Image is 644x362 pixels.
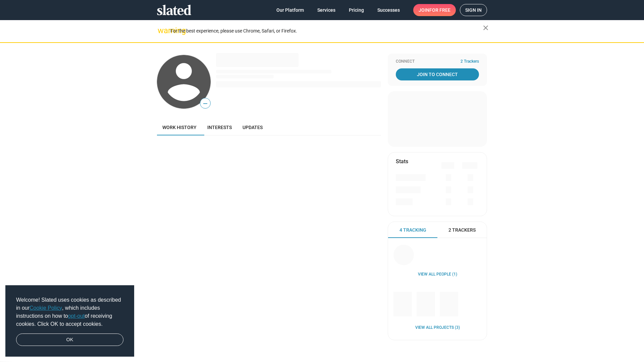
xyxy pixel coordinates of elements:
a: Successes [372,4,405,16]
span: Successes [377,4,400,16]
a: Updates [237,119,268,135]
span: 2 Trackers [461,59,479,64]
span: — [200,99,210,108]
span: Welcome! Slated uses cookies as described in our , which includes instructions on how to of recei... [16,296,123,328]
span: Join To Connect [397,68,478,80]
span: 4 Tracking [399,227,426,233]
a: Work history [157,119,202,135]
a: Interests [202,119,237,135]
a: Joinfor free [413,4,456,16]
a: dismiss cookie message [16,334,123,346]
span: 2 Trackers [448,227,476,233]
a: View all Projects (3) [415,325,460,330]
a: opt-out [68,313,85,319]
span: Updates [243,125,263,130]
span: Sign in [465,4,482,16]
mat-icon: warning [158,26,166,35]
a: View all People (1) [418,272,457,277]
mat-icon: close [482,24,490,32]
a: Sign in [460,4,487,16]
a: Pricing [343,4,369,16]
span: Work history [162,125,197,130]
a: Our Platform [271,4,309,16]
a: Join To Connect [396,68,479,80]
span: for free [429,4,450,16]
div: Connect [396,59,479,64]
a: Services [312,4,341,16]
div: cookieconsent [5,285,134,357]
span: Interests [207,125,232,130]
span: Join [419,4,450,16]
span: Pricing [349,4,364,16]
mat-card-title: Stats [396,158,408,165]
div: For the best experience, please use Chrome, Safari, or Firefox. [170,26,483,36]
span: Our Platform [276,4,304,16]
span: Services [317,4,335,16]
a: Cookie Policy [30,305,62,311]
